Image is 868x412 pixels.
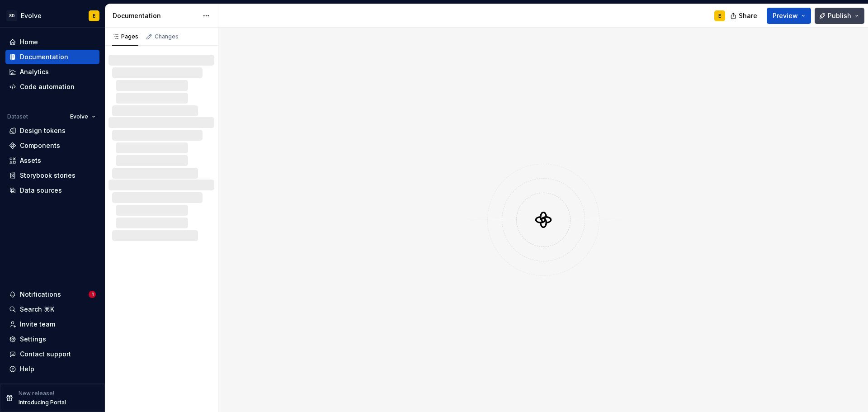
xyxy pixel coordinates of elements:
button: Contact support [5,347,99,361]
span: Preview [773,11,798,20]
a: Home [5,35,99,49]
button: Publish [815,8,864,24]
div: E [718,12,721,19]
a: Assets [5,153,99,168]
div: Code automation [20,82,75,91]
button: Preview [767,8,811,24]
p: New release! [19,390,54,397]
div: Evolve [21,11,42,20]
button: Notifications1 [5,287,99,302]
div: Documentation [113,11,198,20]
span: Publish [828,11,851,20]
a: Components [5,138,99,153]
a: Documentation [5,50,99,64]
div: Search ⌘K [20,305,54,314]
div: Pages [112,33,138,40]
span: 1 [89,291,96,298]
div: Home [20,38,38,47]
div: Analytics [20,67,49,76]
button: SDEvolveE [2,6,103,25]
div: Settings [20,335,46,344]
div: Notifications [20,290,61,299]
div: Design tokens [20,126,66,135]
a: Invite team [5,317,99,331]
a: Code automation [5,80,99,94]
span: Share [739,11,757,20]
a: Design tokens [5,123,99,138]
p: Introducing Portal [19,399,66,406]
div: Storybook stories [20,171,75,180]
div: Changes [155,33,179,40]
div: Dataset [7,113,28,120]
a: Analytics [5,65,99,79]
div: Invite team [20,320,55,329]
span: Evolve [70,113,88,120]
button: Search ⌘K [5,302,99,317]
a: Settings [5,332,99,346]
div: Assets [20,156,41,165]
button: Share [726,8,763,24]
div: Help [20,365,34,374]
button: Evolve [66,110,99,123]
div: E [93,12,95,19]
button: Help [5,362,99,376]
div: Contact support [20,350,71,359]
div: Components [20,141,60,150]
a: Storybook stories [5,168,99,183]
div: SD [6,10,17,21]
a: Data sources [5,183,99,198]
div: Data sources [20,186,62,195]
div: Documentation [20,52,68,62]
